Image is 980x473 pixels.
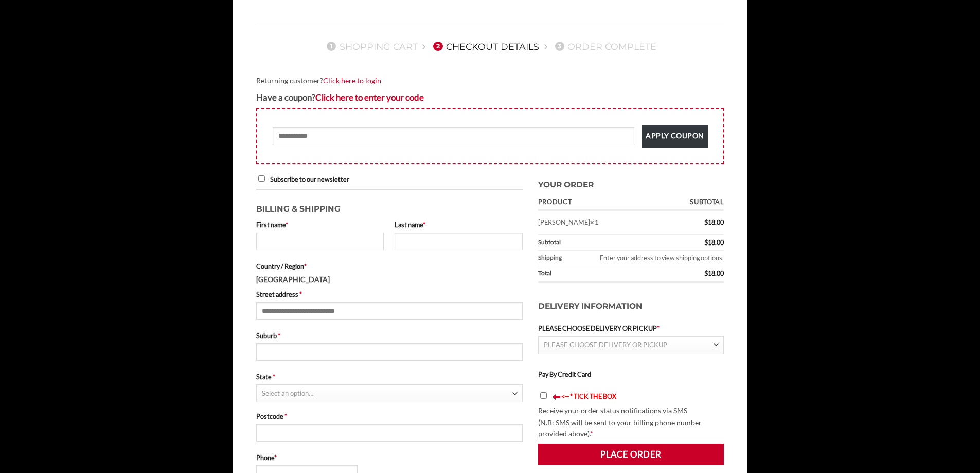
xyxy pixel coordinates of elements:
span: $ [704,269,708,277]
label: State [256,372,523,382]
th: Shipping [538,251,571,266]
label: Last name [395,220,523,230]
font: <-- * TICK THE BOX [561,392,616,400]
span: Subscribe to our newsletter [270,175,349,183]
span: 2 [433,42,442,51]
th: Total [538,266,655,283]
button: Apply coupon [642,125,707,148]
label: Pay By Credit Card [538,370,591,378]
button: Place order [538,444,724,465]
label: Country / Region [256,261,523,271]
abbr: required [304,262,307,270]
label: PLEASE CHOOSE DELIVERY OR PICKUP [538,323,724,334]
span: $ [704,218,708,226]
div: Have a coupon? [256,91,724,104]
th: Product [538,196,655,211]
h3: Delivery Information [538,290,724,323]
abbr: required [278,331,280,340]
span: $ [704,238,708,247]
th: Subtotal [538,235,655,250]
label: Phone [256,452,523,463]
span: 1 [327,42,336,51]
abbr: required [286,221,288,229]
a: Click here to login [323,76,381,85]
abbr: required [657,324,660,332]
abbr: required [284,412,287,421]
bdi: 18.00 [704,269,724,277]
th: Subtotal [655,196,724,211]
span: Select an option… [262,389,313,397]
bdi: 18.00 [704,218,724,226]
p: Receive your order status notifications via SMS (N.B: SMS will be sent to your billing phone numb... [538,405,724,440]
a: Enter your coupon code [315,92,424,103]
label: Suburb [256,330,523,341]
h3: Billing & Shipping [256,198,523,216]
label: First name [256,220,384,230]
strong: × 1 [590,218,598,226]
label: Postcode [256,411,523,422]
abbr: required [423,221,425,229]
span: PLEASE CHOOSE DELIVERY OR PICKUP [544,341,667,349]
div: Returning customer? [256,75,724,87]
h3: Your order [538,173,724,191]
bdi: 18.00 [704,238,724,247]
abbr: required [274,453,277,462]
abbr: required [273,373,275,381]
nav: Checkout steps [256,33,724,60]
input: <-- * TICK THE BOX [540,392,547,399]
input: Subscribe to our newsletter [258,175,265,182]
td: Enter your address to view shipping options. [571,251,724,266]
span: State [256,384,523,402]
a: 1Shopping Cart [324,41,418,52]
label: Street address [256,289,523,300]
td: [PERSON_NAME] [538,211,655,235]
abbr: required [299,290,302,299]
strong: [GEOGRAPHIC_DATA] [256,275,330,284]
a: 2Checkout details [430,41,539,52]
abbr: required [590,429,593,438]
img: arrow-blink.gif [552,394,561,400]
